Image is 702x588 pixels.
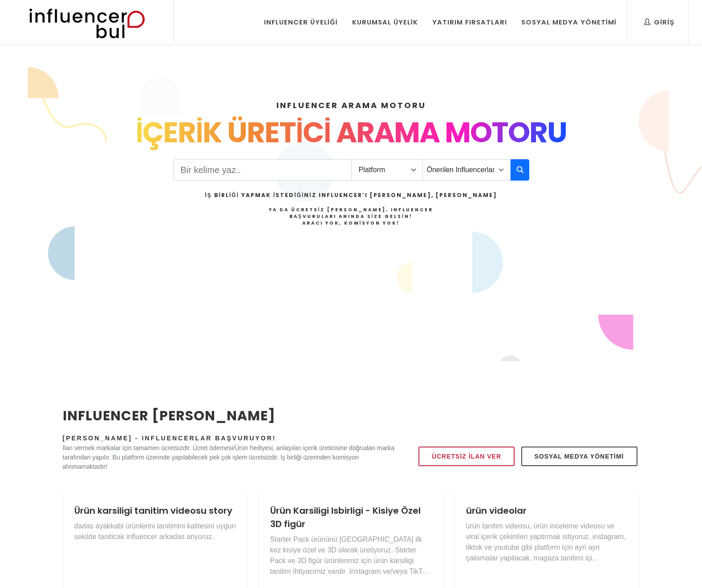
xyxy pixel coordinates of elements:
[466,504,527,517] a: ürün videolar
[63,111,640,154] div: İÇERİK ÜRETİCİ ARAMA MOTORU
[264,17,338,27] div: Influencer Üyeliği
[63,443,395,471] p: İlan vermek markalar için tamamen ücretsizdir. Ücret ödemesi/Ürün hediyesi, anlaşılan içerik üret...
[205,191,497,199] h2: İş Birliği Yapmak İstediğiniz Influencer’ı [PERSON_NAME], [PERSON_NAME]
[74,521,236,542] p: dadas ayakkabi ürünlerini tanitimini kalitesini uygun sekilde taniticak influencer arkadas ariyoruz.
[74,504,232,517] a: Ürün karsiligi tanitim videosu story
[521,447,637,466] a: Sosyal Medya Yönetimi
[63,99,640,111] h4: INFLUENCER ARAMA MOTORU
[432,451,501,462] span: Ücretsiz İlan Ver
[521,17,617,27] div: Sosyal Medya Yönetimi
[270,504,421,530] a: Ürün Karsiligi Isbirligi - Kisiye Özel 3D figür
[173,159,352,181] input: Search
[205,206,497,226] h4: Ya da Ücretsiz [PERSON_NAME], Influencer Başvuruları Anında Size Gelsin!
[270,534,432,577] p: Starter Pack ürününü [GEOGRAPHIC_DATA] ilk kez kisiye özel ve 3D olarak üretiyoruz. Starter Pack ...
[302,220,400,226] strong: Aracı Yok, Komisyon Yok!
[535,451,624,462] span: Sosyal Medya Yönetimi
[418,447,515,466] a: Ücretsiz İlan Ver
[352,17,418,27] div: Kurumsal Üyelik
[63,435,276,442] span: [PERSON_NAME] - Influencerlar Başvuruyor!
[644,17,674,27] div: Giriş
[63,406,395,426] h2: INFLUENCER [PERSON_NAME]
[466,521,628,564] p: ürün tanitim videosu, ürün inceleme videosu ve viral içerik çekimleri yaptirmak istiyoruz. instag...
[432,17,507,27] div: Yatırım Fırsatları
